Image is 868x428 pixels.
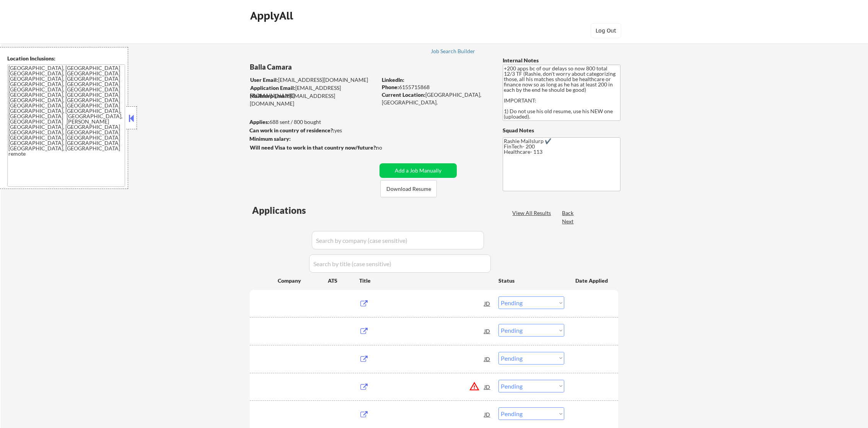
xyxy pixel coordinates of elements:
input: Search by title (case sensitive) [309,254,491,273]
div: Title [359,277,491,285]
strong: User Email: [250,76,278,83]
div: JD [484,407,491,421]
div: Location Inclusions: [7,55,125,62]
strong: Minimum salary: [249,135,291,142]
div: Job Search Builder [431,49,476,54]
button: Download Resume [380,180,437,197]
strong: Will need Visa to work in that country now/future?: [250,144,377,151]
div: Company [278,277,328,285]
div: Internal Notes [503,57,620,64]
div: Status [498,273,564,287]
div: 6155715868 [382,83,490,91]
input: Search by company (case sensitive) [312,231,484,249]
button: warning_amber [469,381,480,392]
strong: Mailslurp Email: [250,93,290,99]
button: Log Out [591,23,621,38]
strong: Current Location: [382,91,425,98]
div: ATS [328,277,359,285]
strong: Applies: [249,119,269,125]
div: Applications [252,206,328,215]
strong: Phone: [382,84,399,90]
div: [EMAIL_ADDRESS][DOMAIN_NAME] [250,92,377,107]
div: 688 sent / 800 bought [249,118,377,126]
strong: Can work in country of residence?: [249,127,334,133]
div: Balla Camara [250,62,407,72]
div: [GEOGRAPHIC_DATA], [GEOGRAPHIC_DATA]. [382,91,490,106]
button: Add a Job Manually [379,163,457,178]
div: [EMAIL_ADDRESS][DOMAIN_NAME] [250,76,377,84]
div: JD [484,380,491,394]
div: View All Results [512,209,553,217]
div: JD [484,352,491,366]
div: no [376,144,398,151]
div: yes [249,127,375,134]
div: Squad Notes [503,127,620,134]
strong: LinkedIn: [382,76,404,83]
strong: Application Email: [250,85,295,91]
div: Date Applied [575,277,609,285]
a: Job Search Builder [431,48,476,56]
div: ApplyAll [250,9,295,22]
div: JD [484,296,491,310]
div: [EMAIL_ADDRESS][DOMAIN_NAME] [250,84,377,99]
div: JD [484,324,491,338]
div: Next [562,218,574,225]
div: Back [562,209,574,217]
